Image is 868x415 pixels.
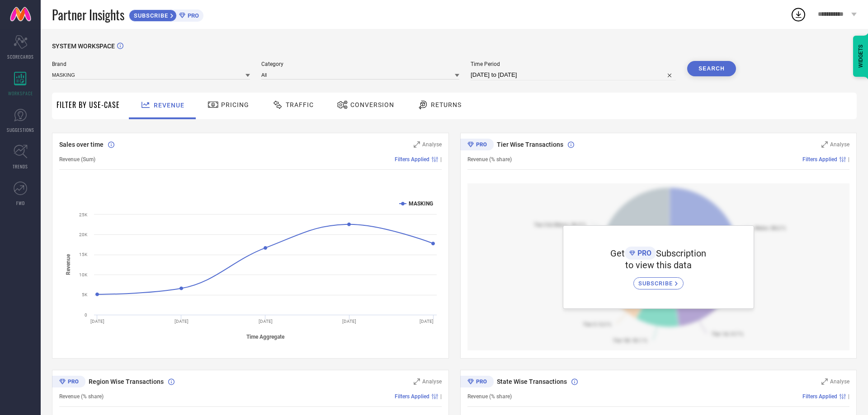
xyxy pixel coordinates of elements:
[656,248,706,259] span: Subscription
[395,393,429,400] span: Filters Applied
[420,319,434,324] text: [DATE]
[286,101,314,108] span: Traffic
[65,254,71,275] tspan: Revenue
[350,101,394,108] span: Conversion
[52,5,124,24] span: Partner Insights
[59,141,104,148] span: Sales over time
[79,212,88,217] text: 25K
[471,70,676,80] input: Select time period
[610,248,625,259] span: Get
[342,319,356,324] text: [DATE]
[802,156,837,163] span: Filters Applied
[638,280,675,287] span: SUBSCRIBE
[409,201,433,207] text: MASKING
[89,378,164,385] span: Region Wise Transactions
[467,393,512,400] span: Revenue (% share)
[82,292,88,297] text: 5K
[79,252,88,257] text: 15K
[460,376,494,389] div: Premium
[13,163,28,170] span: TRENDS
[414,141,420,148] svg: Zoom
[259,319,273,324] text: [DATE]
[52,61,250,67] span: Brand
[821,141,828,148] svg: Zoom
[261,61,459,67] span: Category
[440,156,442,163] span: |
[395,156,429,163] span: Filters Applied
[90,319,104,324] text: [DATE]
[246,334,285,340] tspan: Time Aggregate
[471,61,676,67] span: Time Period
[154,102,184,109] span: Revenue
[497,378,567,385] span: State Wise Transactions
[422,141,442,148] span: Analyse
[802,393,837,400] span: Filters Applied
[830,378,849,385] span: Analyse
[431,101,462,108] span: Returns
[830,141,849,148] span: Analyse
[221,101,249,108] span: Pricing
[52,376,85,389] div: Premium
[633,270,684,289] a: SUBSCRIBE
[460,139,494,152] div: Premium
[414,378,420,385] svg: Zoom
[790,6,807,23] div: Open download list
[848,156,849,163] span: |
[8,90,33,97] span: WORKSPACE
[59,156,95,163] span: Revenue (Sum)
[687,61,736,76] button: Search
[57,99,120,110] span: Filter By Use-Case
[16,200,25,206] span: FWD
[79,272,88,277] text: 10K
[7,53,34,60] span: SCORECARDS
[129,12,170,19] span: SUBSCRIBE
[129,7,203,22] a: SUBSCRIBEPRO
[59,393,104,400] span: Revenue (% share)
[7,126,34,133] span: SUGGESTIONS
[175,319,189,324] text: [DATE]
[467,156,512,163] span: Revenue (% share)
[79,232,88,237] text: 20K
[422,378,442,385] span: Analyse
[821,378,828,385] svg: Zoom
[848,393,849,400] span: |
[625,260,692,270] span: to view this data
[85,312,87,317] text: 0
[440,393,442,400] span: |
[497,141,563,148] span: Tier Wise Transactions
[185,12,199,19] span: PRO
[52,42,115,50] span: SYSTEM WORKSPACE
[635,249,651,257] span: PRO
